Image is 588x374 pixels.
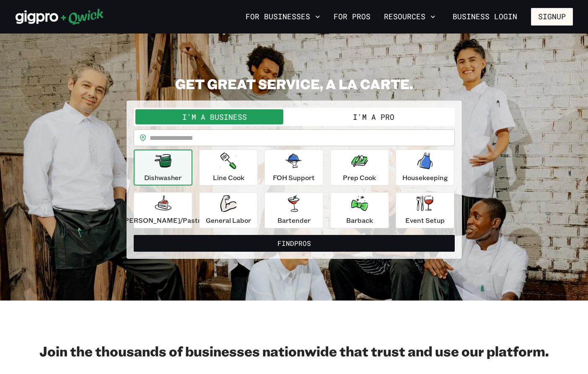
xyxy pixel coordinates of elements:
a: For Pros [330,10,374,24]
button: I'm a Business [135,109,294,124]
button: Event Setup [396,192,454,228]
button: Resources [381,10,439,24]
button: I'm a Pro [294,109,453,124]
h2: Join the thousands of businesses nationwide that trust and use our platform. [16,343,573,359]
button: For Businesses [242,10,324,24]
a: Business Login [446,8,524,26]
button: FindPros [134,235,455,252]
p: FOH Support [273,173,315,183]
p: Bartender [277,215,311,225]
button: Barback [330,192,389,228]
h2: GET GREAT SERVICE, A LA CARTE. [127,75,462,92]
p: Event Setup [405,215,445,225]
p: Prep Cook [343,173,376,183]
p: Dishwasher [144,173,181,183]
p: [PERSON_NAME]/Pastry [122,215,204,225]
p: Housekeeping [402,173,448,183]
button: Dishwasher [134,150,192,186]
p: General Labor [206,215,251,225]
button: Prep Cook [330,150,389,186]
p: Line Cook [213,173,244,183]
button: Bartender [264,192,323,228]
button: General Labor [199,192,258,228]
button: FOH Support [264,150,323,186]
button: Housekeeping [396,150,454,186]
button: Line Cook [199,150,258,186]
button: Signup [531,8,573,26]
button: [PERSON_NAME]/Pastry [134,192,192,228]
p: Barback [346,215,373,225]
